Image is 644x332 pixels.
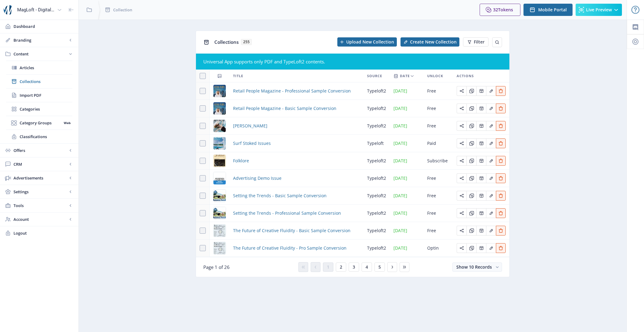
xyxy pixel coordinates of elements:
td: [DATE] [390,187,424,205]
a: The Future of Creative Fluidity - Basic Sample Conversion [233,227,351,234]
td: Paid [424,135,453,152]
a: New page [397,37,459,47]
span: Branding [13,37,67,43]
a: Import PDF [6,89,72,102]
span: Import PDF [20,92,72,98]
button: Live Preview [576,4,622,16]
a: Collections [6,75,72,88]
nb-badge: Web [62,120,72,126]
span: Page 1 of 26 [203,264,230,270]
a: Edit page [466,123,476,128]
span: Collections [214,39,239,45]
button: 1 [323,262,333,272]
button: 5 [374,262,385,272]
a: Surf Stoked Issues [233,140,271,147]
a: Edit page [496,210,506,216]
td: Free [424,100,453,117]
a: Edit page [466,157,476,163]
td: typeloft2 [363,100,390,117]
span: Dashboard [13,23,74,29]
td: typeloft2 [363,222,390,240]
span: 3 [353,265,355,270]
a: Edit page [457,105,466,111]
a: Edit page [476,105,486,111]
a: Edit page [457,210,466,216]
button: 2 [336,262,346,272]
button: Show 10 Records [452,262,502,272]
a: Edit page [486,123,496,128]
td: [DATE] [390,117,424,135]
a: Edit page [496,192,506,198]
td: typeloft2 [363,240,390,257]
td: Free [424,187,453,205]
td: typeloft2 [363,82,390,100]
a: The Future of Creative Fluidity - Pro Sample Conversion [233,244,347,252]
a: Edit page [486,210,496,216]
span: Setting the Trends - Basic Sample Conversion [233,192,327,199]
span: Unlock [427,72,443,80]
a: Edit page [486,88,496,93]
span: Collection [113,7,132,13]
a: Edit page [466,227,476,233]
a: Edit page [496,140,506,146]
a: Edit page [496,123,506,128]
a: Edit page [466,210,476,216]
a: Categories [6,102,72,116]
td: Free [424,170,453,187]
a: Edit page [466,175,476,181]
a: Edit page [476,175,486,181]
a: [PERSON_NAME] [233,122,267,130]
td: [DATE] [390,205,424,222]
a: Edit page [476,210,486,216]
span: Title [233,72,243,80]
a: Edit page [466,140,476,146]
span: Source [367,72,382,80]
span: Retail People Magazine - Professional Sample Conversion [233,87,351,95]
a: Edit page [476,192,486,198]
td: Free [424,82,453,100]
button: Filter [463,37,489,47]
a: Setting the Trends - Professional Sample Conversion [233,209,341,217]
a: Folklore [233,157,249,164]
button: 3 [349,262,359,272]
td: Free [424,117,453,135]
a: Edit page [466,192,476,198]
td: typeloft2 [363,170,390,187]
td: typeloft2 [363,117,390,135]
td: [DATE] [390,152,424,170]
a: Edit page [496,105,506,111]
a: Edit page [486,140,496,146]
a: Edit page [476,157,486,163]
a: Edit page [466,245,476,251]
span: 2 [340,265,342,270]
span: Live Preview [586,7,612,12]
a: Edit page [457,157,466,163]
button: Create New Collection [401,37,459,47]
a: Edit page [486,105,496,111]
a: Edit page [466,88,476,93]
span: Category Groups [20,120,62,126]
td: [DATE] [390,240,424,257]
a: Edit page [476,227,486,233]
img: e146c927-3abc-4100-ba85-6635b28db74f.jpg [213,207,226,219]
a: Edit page [476,123,486,128]
span: 1 [327,265,329,270]
a: Edit page [457,227,466,233]
img: 81038902-0be0-491c-9b90-94099332fab7.jpg [213,155,226,167]
span: Date [400,72,410,80]
a: Edit page [486,192,496,198]
span: Articles [20,65,72,71]
span: Content [13,51,67,57]
a: Edit page [496,88,506,93]
span: 255 [241,39,252,45]
button: 32Tokens [480,4,520,16]
td: Free [424,222,453,240]
app-collection-view: Collections [196,31,510,277]
td: typeloft2 [363,152,390,170]
span: Classifications [20,134,72,140]
a: Edit page [457,192,466,198]
a: Edit page [476,88,486,93]
td: Subscribe [424,152,453,170]
img: 5a9bd3d0-a4a3-4279-9cff-a6e5d8bb67f1.jpg [213,224,226,237]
